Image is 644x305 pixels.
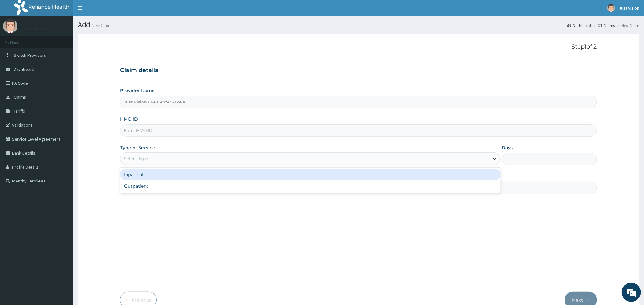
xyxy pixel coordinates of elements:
[120,180,500,192] div: Outpatient
[567,23,591,28] a: Dashboard
[120,67,597,74] h3: Claim details
[3,19,17,33] img: User Image
[90,23,112,28] small: New Claim
[14,66,34,72] span: Dashboard
[607,4,615,12] img: User Image
[22,26,49,31] p: Just Vision
[120,87,155,94] label: Provider Name
[615,23,639,28] li: New Claim
[120,124,597,137] input: Enter HMO ID
[120,43,597,50] p: Step 1 of 2
[120,116,138,122] label: HMO ID
[124,156,148,162] div: Select type
[120,169,500,180] div: Inpatient
[14,108,25,114] span: Tariffs
[120,144,155,151] label: Type of Service
[14,94,26,100] span: Claims
[619,5,639,11] span: Just Vision
[14,52,46,58] span: Switch Providers
[502,144,513,151] label: Days
[22,35,38,39] a: Online
[598,23,615,28] a: Claims
[78,21,639,29] h1: Add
